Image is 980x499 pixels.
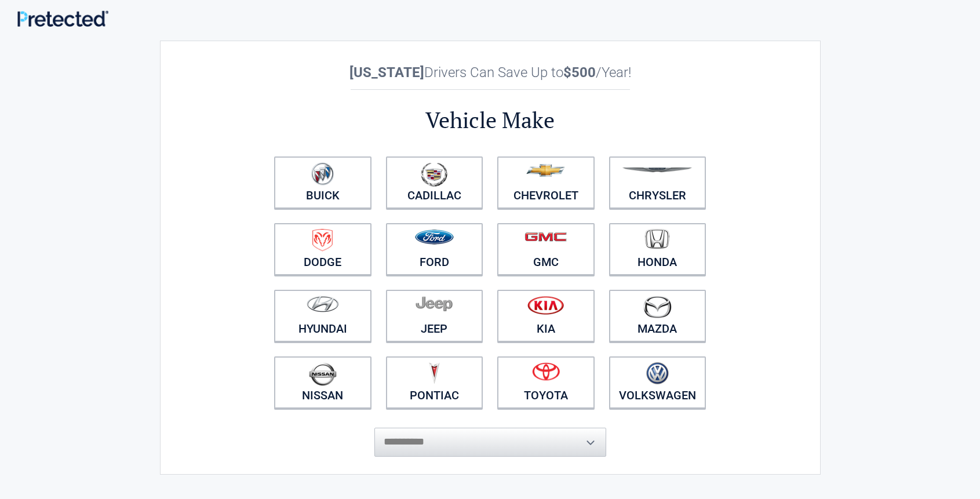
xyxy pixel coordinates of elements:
h2: Drivers Can Save Up to /Year [267,64,713,81]
img: ford [415,230,454,245]
img: buick [311,162,334,185]
a: Dodge [274,223,371,275]
a: Chrysler [609,156,706,209]
b: [US_STATE] [349,64,424,81]
a: Mazda [609,290,706,342]
img: jeep [416,296,453,312]
a: Buick [274,156,371,209]
img: Main Logo [17,10,108,27]
a: Ford [386,223,483,275]
a: Honda [609,223,706,275]
a: GMC [497,223,595,275]
img: hyundai [307,296,339,312]
h2: Vehicle Make [267,105,713,135]
b: $500 [563,64,596,81]
a: Chevrolet [497,156,595,209]
img: volkswagen [646,362,669,385]
img: cadillac [421,162,447,187]
img: nissan [309,362,337,386]
img: toyota [532,362,560,381]
img: mazda [643,296,672,318]
img: dodge [312,229,333,252]
img: honda [645,229,669,249]
img: gmc [524,232,567,242]
a: Volkswagen [609,356,706,409]
a: Hyundai [274,290,371,342]
a: Jeep [386,290,483,342]
a: Nissan [274,356,371,409]
a: Toyota [497,356,595,409]
img: pontiac [428,362,440,384]
a: Cadillac [386,156,483,209]
img: chevrolet [526,164,565,177]
a: Pontiac [386,356,483,409]
img: chrysler [622,167,693,173]
img: kia [527,296,564,315]
a: Kia [497,290,595,342]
